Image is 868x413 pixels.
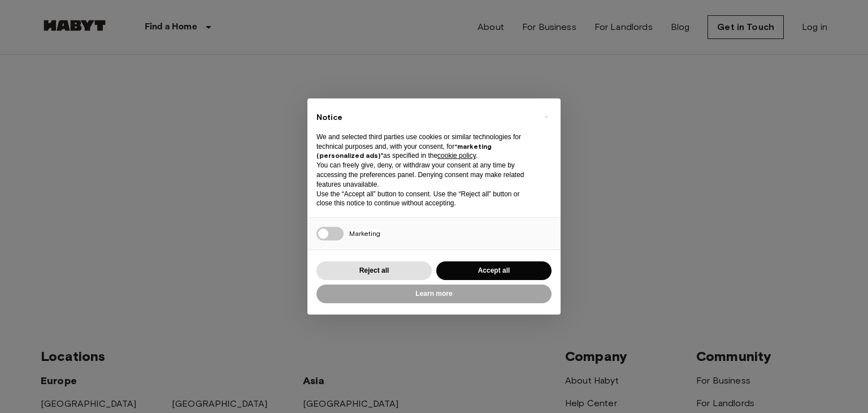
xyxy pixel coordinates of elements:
[316,261,432,280] button: Reject all
[544,110,548,123] span: ×
[437,152,476,160] a: cookie policy
[316,112,533,123] h2: Notice
[436,261,552,280] button: Accept all
[316,161,533,189] p: You can freely give, deny, or withdraw your consent at any time by accessing the preferences pane...
[537,107,555,126] button: Close this notice
[316,142,492,160] strong: “marketing (personalized ads)”
[316,190,533,209] p: Use the “Accept all” button to consent. Use the “Reject all” button or close this notice to conti...
[349,229,380,238] span: Marketing
[316,132,533,161] p: We and selected third parties use cookies or similar technologies for technical purposes and, wit...
[316,285,552,303] button: Learn more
